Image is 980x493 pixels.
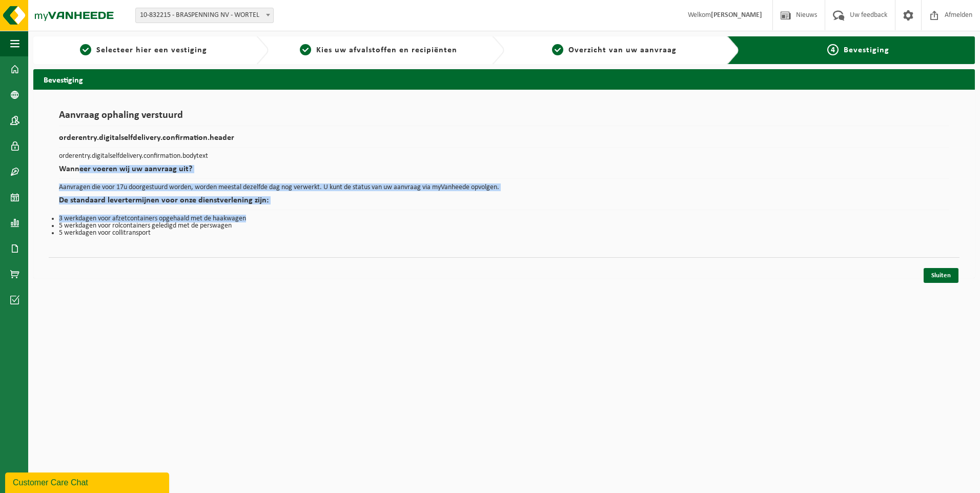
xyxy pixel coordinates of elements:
span: 2 [300,44,311,55]
span: 3 [552,44,563,55]
h2: orderentry.digitalselfdelivery.confirmation.header [59,134,949,148]
span: 1 [80,44,91,55]
h2: Bevestiging [33,69,975,89]
p: orderentry.digitalselfdelivery.confirmation.bodytext [59,153,949,160]
iframe: chat widget [5,470,171,493]
span: 4 [827,44,839,55]
span: 10-832215 - BRASPENNING NV - WORTEL [136,8,273,23]
a: 3Overzicht van uw aanvraag [509,44,719,56]
h2: De standaard levertermijnen voor onze dienstverlening zijn: [59,196,949,210]
li: 5 werkdagen voor collitransport [59,230,949,237]
a: Sluiten [924,268,958,283]
li: 5 werkdagen voor rolcontainers geledigd met de perswagen [59,222,949,230]
a: 1Selecteer hier een vestiging [38,44,248,56]
p: Aanvragen die voor 17u doorgestuurd worden, worden meestal dezelfde dag nog verwerkt. U kunt de s... [59,184,949,191]
h2: Wanneer voeren wij uw aanvraag uit? [59,165,949,179]
span: Overzicht van uw aanvraag [568,46,677,54]
span: Kies uw afvalstoffen en recipiënten [316,46,457,54]
strong: [PERSON_NAME] [711,11,762,19]
span: Bevestiging [844,46,889,54]
a: 2Kies uw afvalstoffen en recipiënten [274,44,483,56]
h1: Aanvraag ophaling verstuurd [59,110,949,126]
span: 10-832215 - BRASPENNING NV - WORTEL [135,8,274,23]
span: Selecteer hier een vestiging [96,46,207,54]
li: 3 werkdagen voor afzetcontainers opgehaald met de haakwagen [59,215,949,222]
